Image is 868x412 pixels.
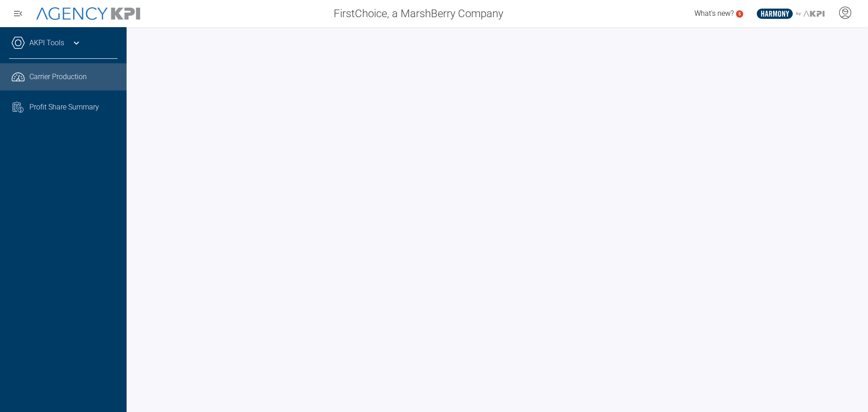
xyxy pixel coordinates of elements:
span: FirstChoice, a MarshBerry Company [334,5,503,22]
span: What's new? [694,9,734,18]
span: Profit Share Summary [29,102,99,113]
a: AKPI Tools [29,38,64,48]
img: AgencyKPI [36,7,140,20]
text: 5 [738,11,741,16]
a: 5 [736,10,743,18]
span: Carrier Production [29,71,87,82]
